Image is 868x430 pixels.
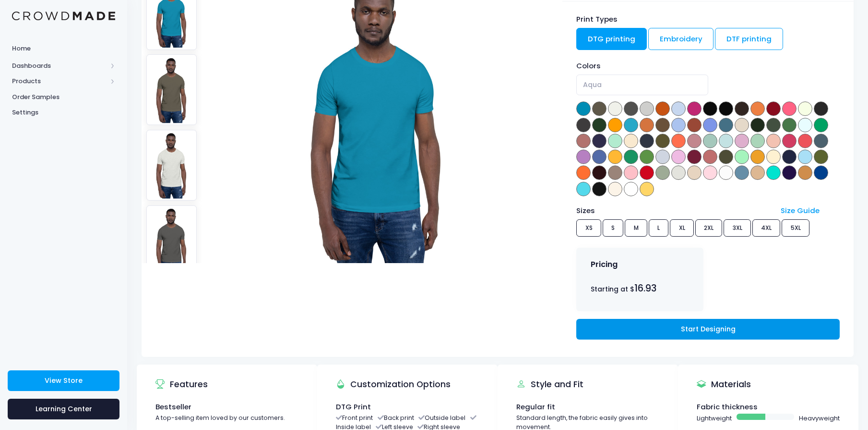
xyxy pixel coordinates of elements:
div: Sizes [572,205,776,216]
a: Learning Center [8,399,119,419]
a: DTG printing [576,28,647,50]
li: Back print [378,414,414,422]
div: Regular fit [516,402,659,412]
span: Settings [12,108,115,117]
span: Products [12,76,107,86]
span: Aqua [583,80,602,90]
div: A top-selling item loved by our customers. [155,414,298,423]
div: Features [155,371,208,398]
li: Front print [336,414,373,422]
div: Print Types [576,14,839,25]
div: Fabric thickness [697,402,840,412]
span: Learning Center [36,404,92,414]
span: Aqua [576,75,708,95]
div: Style and Fit [516,371,583,398]
div: Starting at $ [591,281,690,295]
li: Outside label [418,414,465,422]
span: 16.93 [634,282,656,295]
span: View Store [45,376,83,385]
a: View Store [8,370,119,391]
span: Lightweight [697,414,732,423]
a: Size Guide [781,205,820,215]
span: Dashboards [12,61,107,71]
div: Materials [697,371,751,398]
div: Bestseller [155,402,298,412]
div: Colors [576,61,839,71]
span: Heavyweight [799,414,840,423]
div: DTG Print [336,402,479,412]
span: Order Samples [12,92,115,102]
h4: Pricing [591,260,618,269]
a: Start Designing [576,319,839,340]
span: Basic example [737,414,794,420]
span: Home [12,44,115,53]
img: Logo [12,12,115,21]
a: DTF printing [715,28,783,50]
div: Customization Options [336,371,451,398]
a: Embroidery [648,28,714,50]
